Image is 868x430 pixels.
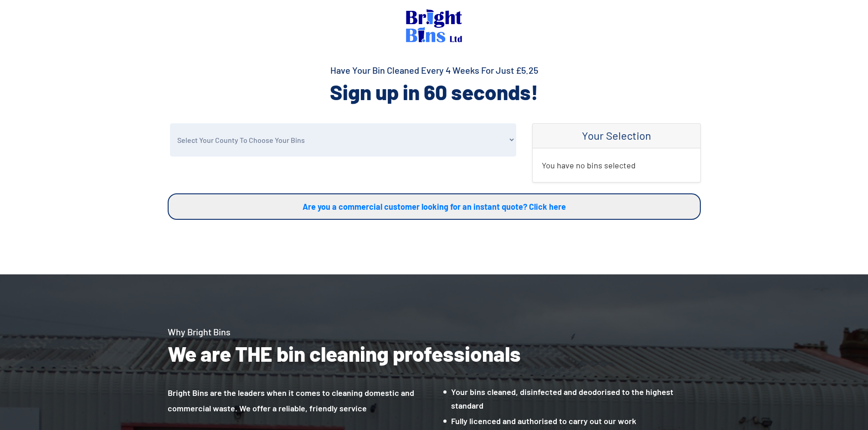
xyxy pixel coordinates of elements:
h4: Why Bright Bins [168,325,701,338]
h2: Sign up in 60 seconds! [168,78,701,106]
h4: Have Your Bin Cleaned Every 4 Weeks For Just £5.25 [168,64,701,76]
h2: We are THE bin cleaning professionals [168,340,701,367]
li: Fully licenced and authorised to carry out our work [443,414,701,428]
h4: Your Selection [542,129,691,142]
p: Bright Bins are the leaders when it comes to cleaning domestic and commercial waste. We offer a r... [168,385,434,416]
a: Are you a commercial customer looking for an instant quote? Click here [168,193,701,220]
p: You have no bins selected [542,157,691,173]
li: Your bins cleaned, disinfected and deodorised to the highest standard [443,385,701,412]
